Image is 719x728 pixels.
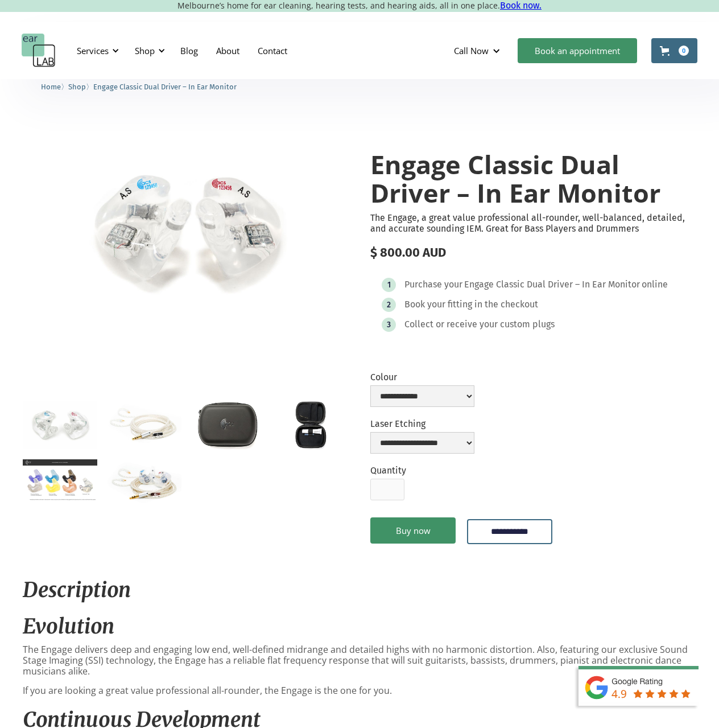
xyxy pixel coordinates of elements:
a: Shop [68,81,86,92]
a: About [207,34,249,67]
div: 3 [387,320,391,329]
div: Shop [128,34,168,68]
a: open lightbox [23,127,349,331]
div: $ 800.00 AUD [370,245,696,260]
div: Collect or receive your custom plugs [404,319,555,330]
a: Contact [249,34,296,67]
div: 2 [387,301,391,309]
a: open lightbox [191,401,265,450]
a: Book an appointment [518,38,637,63]
div: Services [77,45,109,56]
div: Purchase your [404,279,462,290]
img: Engage Classic Dual Driver – In Ear Monitor [23,127,349,331]
a: Engage Classic Dual Driver – In Ear Monitor [93,81,237,92]
p: The Engage delivers deep and engaging low end, well-defined midrange and detailed highs with no h... [23,644,696,677]
a: open lightbox [23,401,97,449]
a: Home [41,81,61,92]
em: Description [23,577,131,603]
li: 〉 [68,81,93,93]
p: The Engage, a great value professional all-rounder, well-balanced, detailed, and accurate soundin... [370,212,696,234]
label: Quantity [370,465,406,476]
a: Open cart [651,38,697,63]
a: open lightbox [106,401,181,447]
a: home [22,34,56,68]
div: 0 [679,46,689,56]
label: Colour [370,372,474,382]
li: 〉 [41,81,68,93]
a: open lightbox [274,401,349,450]
label: Laser Etching [370,418,474,429]
a: open lightbox [106,459,181,506]
a: open lightbox [23,459,97,501]
span: Home [41,83,61,91]
p: If you are looking a great value professional all-rounder, the Engage is the one for you. [23,685,696,696]
div: Call Now [454,45,489,56]
div: 1 [387,281,391,289]
div: Book your fitting in the checkout [404,299,538,310]
h1: Engage Classic Dual Driver – In Ear Monitor [370,150,696,207]
a: Buy now [370,517,456,544]
span: Engage Classic Dual Driver – In Ear Monitor [93,83,237,91]
div: Shop [135,45,155,56]
em: Evolution [23,614,114,639]
div: Engage Classic Dual Driver – In Ear Monitor [464,279,640,290]
a: Blog [171,34,207,67]
div: Call Now [445,34,512,68]
div: online [642,279,668,290]
div: Services [70,34,122,68]
span: Shop [68,83,86,91]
